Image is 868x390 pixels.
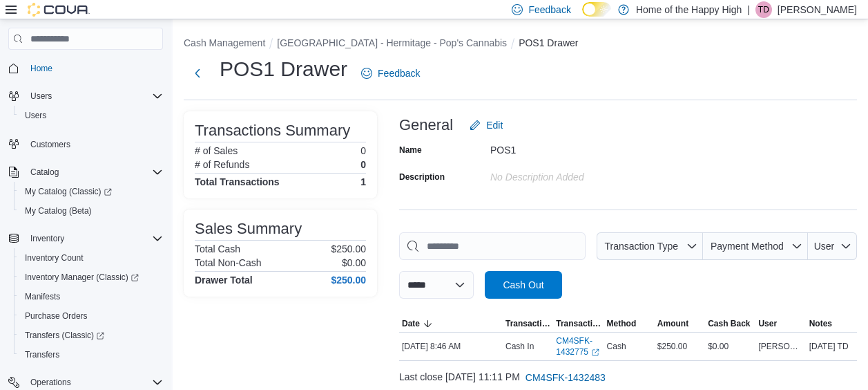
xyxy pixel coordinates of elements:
[25,291,60,302] span: Manifests
[195,221,302,237] h3: Sales Summary
[25,272,139,283] span: Inventory Manager (Classic)
[30,63,52,74] span: Home
[14,182,168,201] a: My Catalog (Classic)
[19,107,52,124] a: Users
[356,59,425,87] a: Feedback
[195,257,262,268] h6: Total Non-Cash
[19,269,144,286] a: Inventory Manager (Classic)
[464,111,508,139] button: Edit
[19,203,163,219] span: My Catalog (Beta)
[809,341,849,352] span: [DATE] TD
[25,310,88,322] span: Purchase Orders
[402,318,420,329] span: Date
[277,37,507,48] button: [GEOGRAPHIC_DATA] - Hermitage - Pop's Cannabis
[195,145,238,156] h6: # of Sales
[657,318,688,329] span: Amount
[14,248,168,268] button: Inventory Count
[25,60,58,77] a: Home
[703,232,808,260] button: Payment Method
[758,341,803,352] span: [PERSON_NAME]
[505,318,550,329] span: Transaction Type
[747,1,750,18] p: |
[19,308,163,324] span: Purchase Orders
[360,159,366,170] p: 0
[605,241,679,252] span: Transaction Type
[503,315,553,332] button: Transaction Type
[25,186,112,197] span: My Catalog (Classic)
[30,139,70,150] span: Customers
[3,133,168,154] button: Customers
[591,349,599,357] svg: External link
[3,162,168,182] button: Catalog
[528,3,570,17] span: Feedback
[25,349,59,360] span: Transfers
[184,36,857,53] nav: An example of EuiBreadcrumbs
[30,91,52,102] span: Users
[14,268,168,287] a: Inventory Manager (Classic)
[505,341,534,352] p: Cash In
[19,183,117,200] a: My Catalog (Classic)
[19,107,163,124] span: Users
[758,318,777,329] span: User
[19,269,163,286] span: Inventory Manager (Classic)
[14,287,168,306] button: Manifests
[19,288,163,305] span: Manifests
[195,122,350,139] h3: Transactions Summary
[195,176,280,187] h4: Total Transactions
[3,86,168,106] button: Users
[14,345,168,364] button: Transfers
[399,338,503,355] div: [DATE] 8:46 AM
[14,106,168,125] button: Users
[195,275,253,286] h4: Drawer Total
[807,315,857,332] button: Notes
[705,338,755,355] div: $0.00
[607,341,626,352] span: Cash
[655,315,705,332] button: Amount
[657,341,687,352] span: $250.00
[360,145,366,156] p: 0
[25,164,64,180] button: Catalog
[556,318,601,329] span: Transaction #
[184,59,211,87] button: Next
[25,136,76,153] a: Customers
[3,229,168,248] button: Inventory
[19,288,66,305] a: Manifests
[195,159,249,170] h6: # of Refunds
[220,55,347,83] h1: POS1 Drawer
[778,1,857,18] p: [PERSON_NAME]
[25,330,104,341] span: Transfers (Classic)
[399,232,586,260] input: This is a search bar. As you type, the results lower in the page will automatically filter.
[25,230,70,247] button: Inventory
[19,250,89,266] a: Inventory Count
[399,117,453,133] h3: General
[30,167,59,178] span: Catalog
[25,135,163,152] span: Customers
[814,241,835,252] span: User
[25,164,163,180] span: Catalog
[25,205,92,216] span: My Catalog (Beta)
[14,201,168,221] button: My Catalog (Beta)
[19,203,97,219] a: My Catalog (Beta)
[14,306,168,326] button: Purchase Orders
[19,346,163,363] span: Transfers
[19,308,93,324] a: Purchase Orders
[331,275,366,286] h4: $250.00
[708,318,750,329] span: Cash Back
[556,335,601,357] a: CM4SFK-1432775External link
[525,371,606,384] span: CM4SFK-1432483
[19,327,110,344] a: Transfers (Classic)
[25,252,84,263] span: Inventory Count
[705,315,755,332] button: Cash Back
[3,58,168,78] button: Home
[331,243,366,254] p: $250.00
[184,37,265,48] button: Cash Management
[25,88,163,104] span: Users
[342,257,366,268] p: $0.00
[30,233,64,244] span: Inventory
[809,318,832,329] span: Notes
[25,110,46,121] span: Users
[30,377,71,388] span: Operations
[490,166,675,183] div: No Description added
[711,241,784,252] span: Payment Method
[14,326,168,345] a: Transfers (Classic)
